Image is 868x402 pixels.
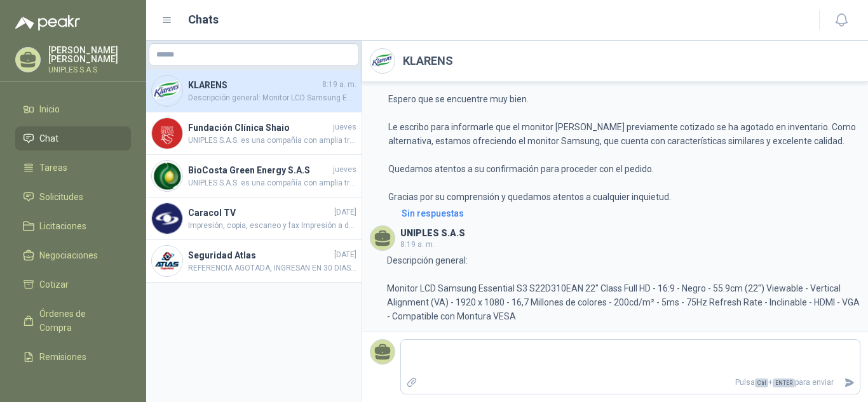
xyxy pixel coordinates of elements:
a: Solicitudes [15,185,131,209]
a: Negociaciones [15,243,131,267]
a: Cotizar [15,272,131,297]
a: Chat [15,126,131,151]
span: Chat [39,131,58,145]
h4: Fundación Clínica Shaio [188,121,330,135]
a: Sin respuestas [399,206,860,220]
img: Company Logo [152,203,182,234]
h4: KLARENS [188,78,320,92]
a: Inicio [15,97,131,121]
h4: BioCosta Green Energy S.A.S [188,163,330,177]
span: [DATE] [334,206,356,218]
button: Enviar [839,372,860,394]
img: Company Logo [152,118,182,149]
a: Company LogoSeguridad Atlas[DATE]REFERENCIA AGOTADA, INGRESAN EN 30 DIAS APROXIMADAMENTE. [146,240,362,283]
h4: Seguridad Atlas [188,248,332,262]
span: ENTER [773,379,795,387]
h4: Caracol TV [188,206,332,220]
span: Negociaciones [39,248,98,262]
div: Sin respuestas [402,206,464,220]
span: Cotizar [39,278,69,291]
span: jueves [333,164,356,176]
h3: UNIPLES S.A.S [400,230,465,237]
span: Impresión, copia, escaneo y fax Impresión a doble cara automática Escaneo dúplex automático (ADF ... [188,220,356,232]
span: Tareas [39,161,67,175]
span: jueves [333,121,356,133]
span: Descripción general: Monitor LCD Samsung Essential S3 S22D310EAN 22" Class Full HD - 16:9 - Negro... [188,92,356,104]
span: Ctrl [755,379,768,387]
span: 8:19 a. m. [400,240,435,249]
a: Licitaciones [15,214,131,238]
a: Remisiones [15,345,131,369]
span: [DATE] [334,249,356,261]
span: Licitaciones [39,219,86,233]
img: Company Logo [370,49,395,73]
p: Descripción general: Monitor LCD Samsung Essential S3 S22D310EAN 22" Class Full HD - 16:9 - Negro... [387,253,860,323]
label: Adjuntar archivos [401,372,423,394]
span: REFERENCIA AGOTADA, INGRESAN EN 30 DIAS APROXIMADAMENTE. [188,262,356,274]
p: Cordial saludo, Espero que se encuentre muy bien. Le escribo para informarle que el monitor [PERS... [388,64,860,204]
a: Tareas [15,156,131,180]
span: Inicio [39,102,60,116]
h2: KLARENS [403,52,453,70]
img: Company Logo [152,76,182,106]
span: 8:19 a. m. [322,79,356,91]
a: Company LogoKLARENS8:19 a. m.Descripción general: Monitor LCD Samsung Essential S3 S22D310EAN 22"... [146,70,362,112]
span: Remisiones [39,350,86,364]
span: UNIPLES S.A.S. es una compañía con amplia trayectoria en el mercado colombiano, ofrecemos solucio... [188,177,356,189]
img: Company Logo [152,246,182,276]
p: UNIPLES S.A.S [48,66,131,74]
p: [PERSON_NAME] [PERSON_NAME] [48,46,131,64]
h1: Chats [188,11,219,29]
img: Logo peakr [15,15,80,30]
span: Solicitudes [39,190,83,204]
a: Company LogoCaracol TV[DATE]Impresión, copia, escaneo y fax Impresión a doble cara automática Esc... [146,198,362,240]
span: UNIPLES S.A.S. es una compañía con amplia trayectoria en el mercado colombiano, ofrecemos solucio... [188,135,356,147]
span: Órdenes de Compra [39,307,119,335]
img: Company Logo [152,161,182,191]
p: Pulsa + para enviar [423,372,839,394]
a: Órdenes de Compra [15,302,131,340]
a: Company LogoBioCosta Green Energy S.A.SjuevesUNIPLES S.A.S. es una compañía con amplia trayectori... [146,155,362,198]
a: Company LogoFundación Clínica ShaiojuevesUNIPLES S.A.S. es una compañía con amplia trayectoria en... [146,112,362,155]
